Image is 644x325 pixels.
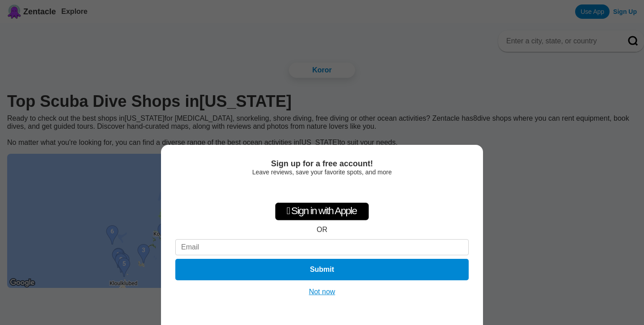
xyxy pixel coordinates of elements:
button: Not now [306,287,338,296]
div: Sign in with Apple [275,203,369,220]
div: OR [317,226,327,234]
input: Email [175,239,469,255]
button: Submit [175,259,469,280]
div: Leave reviews, save your favorite spots, and more [175,169,469,176]
iframe: 「使用 Google 帳戶登入」按鈕 [275,180,369,200]
div: Sign up for a free account! [175,159,469,169]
